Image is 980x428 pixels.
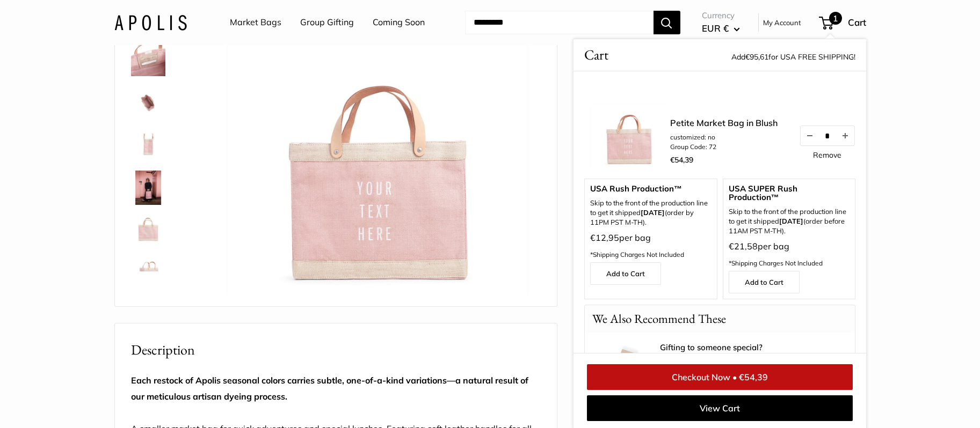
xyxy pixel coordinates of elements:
span: 1 [829,12,842,25]
a: My Account [763,16,801,29]
div: Add our signature gift wrapping for $10 per bag [660,343,844,383]
span: €54,39 [670,155,693,165]
span: €95,61 [745,52,768,62]
span: USA SUPER Rush Production™ [728,185,850,202]
a: Petite Market Bag in Blush [129,126,168,164]
a: View Cart [587,395,853,421]
span: Skip to the front of the production line to get it shipped (order before 11AM PST M-TH). [728,207,850,236]
a: Market Bags [230,14,281,31]
li: Group Code: 72 [670,142,778,152]
img: Petite Market Bag in Blush [131,42,165,76]
img: Apolis [114,14,187,30]
strong: [DATE] [779,217,803,225]
a: Coming Soon [373,14,425,31]
a: Petite Market Bag in Blush [670,116,778,129]
strong: Each restock of Apolis seasonal colors carries subtle, one-of-a-kind variations—a natural result ... [131,375,528,402]
span: *Shipping Charges Not Included [728,259,822,267]
img: Apolis Signature Gift Wrapping [596,343,655,402]
b: [DATE] [641,208,665,217]
span: Cart [848,17,866,28]
a: Remove [813,151,841,159]
button: Search [654,11,680,34]
a: description_Seal of authenticity printed on the backside of every bag. [129,211,168,250]
p: per bag [590,230,712,262]
input: Quantity [818,131,836,140]
a: Group Gifting [300,14,354,31]
img: description_Bird's eye view [131,85,165,119]
img: Petite Market Bag in Blush [131,128,165,162]
img: description_Our first ever Blush Collection [584,82,670,168]
p: We Also Recommend These [585,305,734,332]
span: EUR € [702,23,729,34]
a: Petite Market Bag in Blush [129,254,168,293]
img: description_Effortless style wherever you go [131,171,165,205]
a: Petite Market Bag in Blush [129,40,168,78]
button: Decrease quantity by 1 [800,126,818,145]
p: Skip to the front of the production line to get it shipped (order by 11PM PST M-TH). [590,198,712,227]
a: Checkout Now • €54,39 [587,364,853,390]
p: per bag [728,239,850,271]
button: Increase quantity by 1 [836,126,854,145]
span: *Shipping Charges Not Included [590,250,684,258]
span: Cart [584,45,608,65]
a: 1 Cart [820,14,866,31]
h2: Description [131,340,541,360]
a: Add to Cart [590,262,661,284]
li: customized: no [670,132,778,142]
a: description_Effortless style wherever you go [129,168,168,207]
span: Currency [702,8,740,23]
img: Petite Market Bag in Blush [131,256,165,291]
span: €21,58 [728,241,757,252]
span: Add for USA FREE SHIPPING! [731,52,855,62]
input: Search... [465,11,654,34]
img: description_Seal of authenticity printed on the backside of every bag. [131,213,165,248]
a: Gifting to someone special? [660,343,844,352]
span: USA Rush Production™ [590,185,712,193]
a: description_Bird's eye view [129,83,168,121]
span: €12,95 [590,232,619,243]
a: Add to Cart [728,270,799,293]
button: EUR € [702,20,740,37]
